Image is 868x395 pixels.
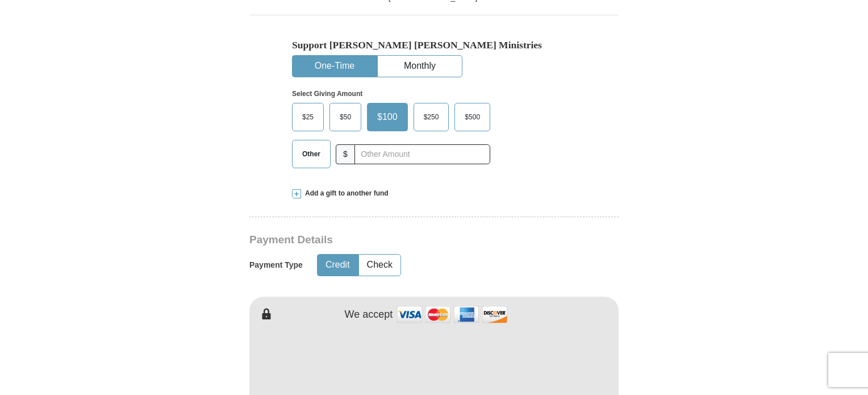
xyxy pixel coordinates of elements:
button: Credit [318,255,358,276]
span: $50 [334,109,357,126]
strong: Select Giving Amount [292,90,362,98]
span: Other [297,145,326,163]
span: $ [336,144,355,164]
span: $500 [459,109,486,126]
h3: Payment Details [249,234,539,247]
span: $25 [297,109,319,126]
h5: Payment Type [249,260,303,270]
span: Add a gift to another fund [301,189,389,198]
h5: Support [PERSON_NAME] [PERSON_NAME] Ministries [292,39,576,51]
h4: We accept [345,309,393,321]
span: $250 [418,109,445,126]
input: Other Amount [354,144,490,164]
button: Monthly [378,56,462,77]
img: credit cards accepted [395,302,509,327]
span: $100 [372,109,403,126]
button: Check [359,255,400,276]
button: One-Time [293,56,377,77]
